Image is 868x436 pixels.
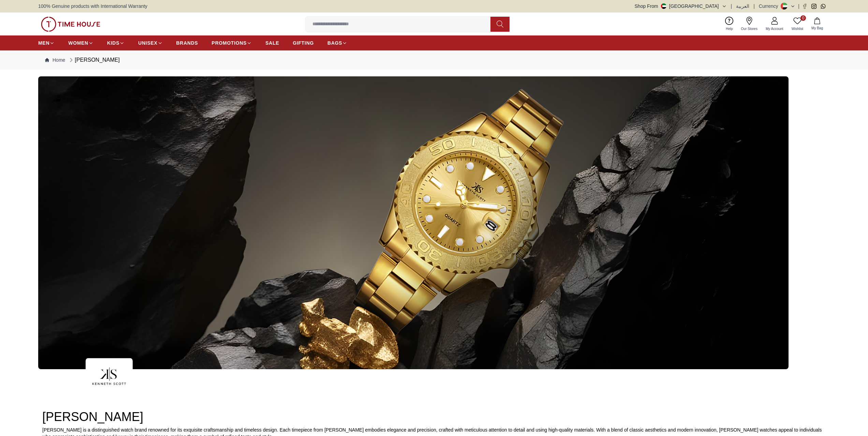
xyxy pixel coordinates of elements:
[807,16,827,32] button: My Bag
[68,56,120,64] div: [PERSON_NAME]
[107,37,124,49] a: KIDS
[41,17,100,32] img: ...
[38,76,789,369] img: ...
[68,37,93,49] a: WOMEN
[635,3,727,10] button: Shop From[GEOGRAPHIC_DATA]
[86,358,133,394] img: ...
[809,26,826,31] span: My Bag
[788,15,807,33] a: 0Wishlist
[737,15,762,33] a: Our Stores
[176,37,198,49] a: BRANDS
[138,40,157,46] span: UNISEX
[107,40,119,46] span: KIDS
[789,26,806,31] span: Wishlist
[138,37,162,49] a: UNISEX
[731,3,732,10] span: |
[802,4,807,9] a: Facebook
[722,15,737,33] a: Help
[661,3,666,9] img: United Arab Emirates
[327,37,347,49] a: BAGS
[176,40,198,46] span: BRANDS
[821,4,826,9] a: Whatsapp
[736,3,749,10] button: العربية
[212,40,247,46] span: PROMOTIONS
[38,50,830,70] nav: Breadcrumb
[738,26,760,31] span: Our Stores
[293,37,314,49] a: GIFTING
[800,15,806,21] span: 0
[763,26,786,31] span: My Account
[42,410,826,424] h2: [PERSON_NAME]
[759,3,781,10] div: Currency
[798,3,799,10] span: |
[327,40,342,46] span: BAGS
[723,26,736,31] span: Help
[38,40,49,46] span: MEN
[38,37,55,49] a: MEN
[753,3,755,10] span: |
[293,40,314,46] span: GIFTING
[265,37,279,49] a: SALE
[811,4,816,9] a: Instagram
[212,37,252,49] a: PROMOTIONS
[38,3,147,10] span: 100% Genuine products with International Warranty
[265,40,279,46] span: SALE
[68,40,88,46] span: WOMEN
[45,57,65,63] a: Home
